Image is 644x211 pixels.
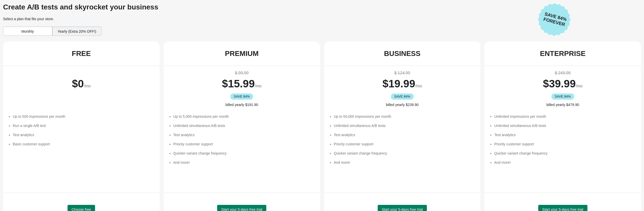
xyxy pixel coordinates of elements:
[383,78,415,90] span: $ 19.99
[230,93,253,100] div: SAVE 84%
[84,84,91,88] span: /mo
[384,50,420,58] div: BUSINESS
[415,84,422,88] span: /mo
[494,132,636,137] li: Test analytics
[173,132,315,137] li: Test analytics
[329,70,476,76] div: $ 124.99
[173,142,315,147] li: Priority customer support
[334,114,476,119] li: Up to 50,000 impressions per month
[540,10,571,28] span: Save 84% Forever
[494,114,636,119] li: Unlimited impressions per month
[72,50,91,58] div: FREE
[72,78,84,90] span: $ 0
[225,50,259,58] div: PREMIUM
[494,151,636,156] li: Quicker variant change frequency
[173,114,315,119] li: Up to 5,000 impressions per month
[494,160,636,165] li: And more!
[13,114,154,119] li: Up to 500 impressions per month
[334,160,476,165] li: And more!
[13,123,154,128] li: Run a single A/B test
[576,84,583,88] span: /mo
[3,16,534,21] div: Select a plan that fits your store.
[222,78,255,90] span: $ 15.99
[3,3,534,11] div: Create A/B tests and skyrocket your business
[169,102,315,107] div: billed yearly $191.90
[3,27,52,36] div: Monthly
[173,160,315,165] li: And more!
[52,27,101,36] div: Yearly (Extra 20% OFF!)
[538,3,571,36] img: Save 84% Forever
[173,123,315,128] li: Unlimited simultaneous A/B tests
[494,123,636,128] li: Unlimited simultaneous A/B tests
[329,102,476,107] div: billed yearly $239.90
[540,50,586,58] div: ENTERPRISE
[334,123,476,128] li: Unlimited simultaneous A/B tests
[13,142,154,147] li: Basic customer support
[391,93,414,100] div: SAVE 84%
[13,132,154,137] li: Test analytics
[551,93,574,100] div: SAVE 84%
[490,70,636,76] div: $ 249.99
[543,78,576,90] span: $ 39.99
[334,151,476,156] li: Quicker variant change frequency
[334,142,476,147] li: Priority customer support
[494,142,636,147] li: Priority customer support
[169,70,315,76] div: $ 99.99
[255,84,262,88] span: /mo
[490,102,636,107] div: billed yearly $479.90
[173,151,315,156] li: Quicker variant change frequency
[334,132,476,137] li: Test analytics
